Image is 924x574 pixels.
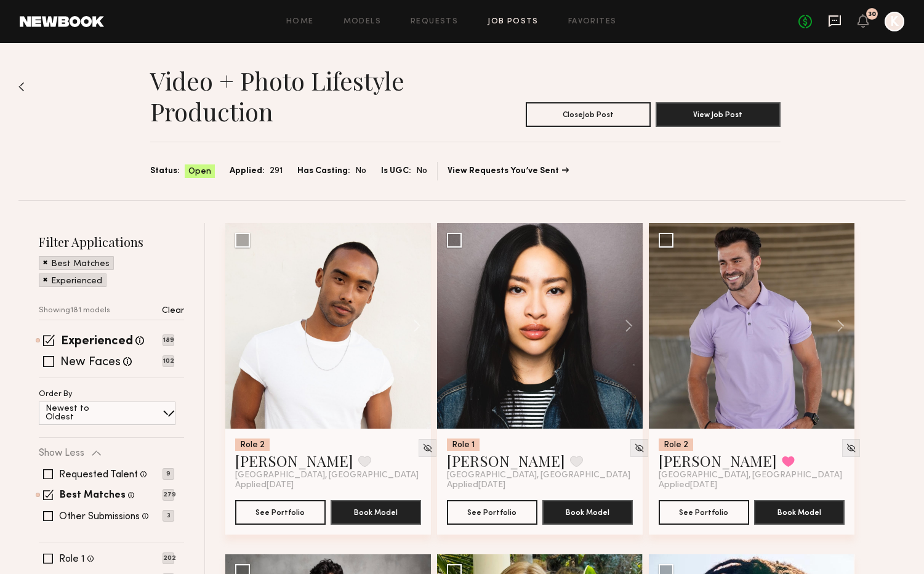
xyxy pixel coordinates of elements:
[163,489,174,501] p: 279
[659,439,693,451] div: Role 2
[416,164,427,178] span: No
[447,480,633,490] div: Applied [DATE]
[59,554,85,564] label: Role 1
[286,18,314,26] a: Home
[634,443,645,453] img: Unhide Model
[51,277,102,286] p: Experienced
[163,552,174,564] p: 202
[447,500,537,525] button: See Portfolio
[659,500,749,525] button: See Portfolio
[39,448,84,458] p: Show Less
[659,451,777,471] a: [PERSON_NAME]
[542,500,633,525] button: Book Model
[235,471,419,480] span: [GEOGRAPHIC_DATA], [GEOGRAPHIC_DATA]
[754,500,845,525] button: Book Model
[51,260,110,269] p: Best Matches
[754,506,845,517] a: Book Model
[447,439,480,451] div: Role 1
[163,468,174,480] p: 9
[331,500,421,525] button: Book Model
[656,102,781,127] button: View Job Post
[885,12,904,31] a: K
[659,480,845,490] div: Applied [DATE]
[568,18,617,26] a: Favorites
[235,451,353,471] a: [PERSON_NAME]
[188,166,211,178] span: Open
[235,500,326,525] button: See Portfolio
[422,443,433,453] img: Unhide Model
[355,164,366,178] span: No
[235,439,270,451] div: Role 2
[659,471,842,480] span: [GEOGRAPHIC_DATA], [GEOGRAPHIC_DATA]
[163,334,174,346] p: 189
[270,164,283,178] span: 291
[39,233,184,250] h2: Filter Applications
[411,18,458,26] a: Requests
[343,18,381,26] a: Models
[542,506,633,517] a: Book Model
[39,390,73,398] p: Order By
[235,480,421,490] div: Applied [DATE]
[381,164,411,178] span: Is UGC:
[448,167,569,176] a: View Requests You’ve Sent
[60,491,126,501] label: Best Matches
[297,164,350,178] span: Has Casting:
[331,506,421,517] a: Book Model
[868,11,876,18] div: 30
[526,102,651,127] button: CloseJob Post
[150,164,180,178] span: Status:
[60,357,121,369] label: New Faces
[46,405,119,422] p: Newest to Oldest
[447,471,630,480] span: [GEOGRAPHIC_DATA], [GEOGRAPHIC_DATA]
[447,451,565,471] a: [PERSON_NAME]
[59,470,138,480] label: Requested Talent
[150,65,465,127] h1: Video + Photo Lifestyle Production
[39,307,110,315] p: Showing 181 models
[230,164,265,178] span: Applied:
[162,307,184,315] p: Clear
[163,510,174,522] p: 3
[163,355,174,367] p: 102
[18,82,25,92] img: Back to previous page
[59,512,140,522] label: Other Submissions
[846,443,856,453] img: Unhide Model
[61,336,133,348] label: Experienced
[488,18,539,26] a: Job Posts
